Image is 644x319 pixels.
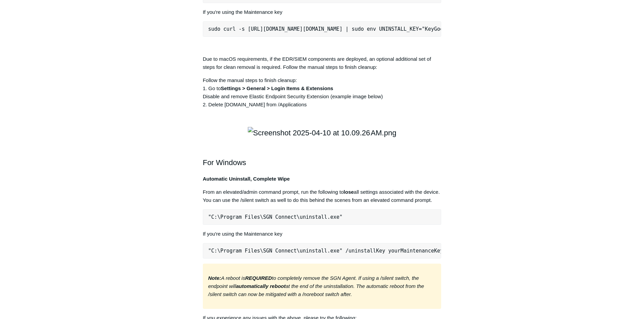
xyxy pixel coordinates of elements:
[245,275,272,281] strong: REQUIRED
[248,127,397,139] img: Screenshot 2025-04-10 at 10.09.26 AM.png
[203,76,442,109] p: Follow the manual steps to finish cleanup: 1. Go to Disable and remove Elastic Endpoint Security ...
[203,189,440,203] span: From an elevated/admin command prompt, run the following to all settings associated with the devi...
[203,55,442,71] p: Due to macOS requirements, if the EDR/SIEM components are deployed, an optional additional set of...
[208,275,221,281] strong: Note:
[221,85,333,91] strong: Settings > General > Login Items & Extensions
[208,214,342,220] span: "C:\Program Files\SGN Connect\uninstall.exe"
[344,189,354,195] strong: lose
[203,8,442,16] p: If you're using the Maintenance key
[236,283,286,289] strong: automatically reboot
[203,230,442,238] p: If you're using the Maintenance key
[203,176,290,182] strong: Automatic Uninstall, Complete Wipe
[203,21,442,37] pre: sudo curl -s [URL][DOMAIN_NAME][DOMAIN_NAME] | sudo env UNINSTALL_KEY="KeyGoesHere" bash -s -- -f
[203,145,442,168] h2: For Windows
[203,243,442,259] pre: "C:\Program Files\SGN Connect\uninstall.exe" /uninstallKey yourMaintenanceKeyHere
[208,275,424,297] em: A reboot is to completely remove the SGN Agent. If using a /silent switch, the endpoint will at t...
